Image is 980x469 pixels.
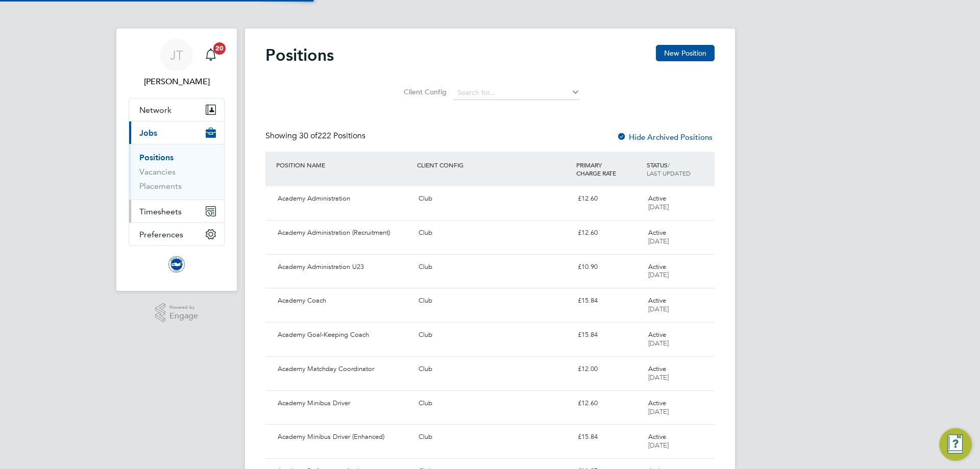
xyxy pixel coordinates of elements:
[648,373,669,382] span: [DATE]
[454,86,580,100] input: Search for...
[617,132,713,142] label: Hide Archived Positions
[170,48,183,62] span: JT
[648,339,669,348] span: [DATE]
[274,361,414,378] div: Academy Matchday Coordinator
[129,121,224,144] button: Jobs
[265,45,334,65] h2: Positions
[574,259,644,276] div: £10.90
[648,432,666,441] span: Active
[574,156,644,182] div: PRIMARY CHARGE RATE
[139,181,182,191] a: Placements
[414,361,573,378] div: Club
[648,296,666,305] span: Active
[139,167,176,177] a: Vacancies
[939,428,972,461] button: Engage Resource Center
[648,228,666,237] span: Active
[414,429,573,446] div: Club
[648,441,669,450] span: [DATE]
[574,395,644,412] div: £12.60
[401,87,447,96] label: Client Config
[648,305,669,313] span: [DATE]
[299,131,365,141] span: 222 Positions
[139,105,171,115] span: Network
[668,161,670,169] span: /
[414,225,573,241] div: Club
[116,29,237,291] nav: Main navigation
[648,407,669,416] span: [DATE]
[644,156,715,182] div: STATUS
[274,292,414,309] div: Academy Coach
[201,39,221,71] a: 20
[574,327,644,343] div: £15.84
[213,42,226,55] span: 20
[656,45,715,61] button: New Position
[274,395,414,412] div: Academy Minibus Driver
[574,225,644,241] div: £12.60
[648,262,666,271] span: Active
[169,303,198,312] span: Powered by
[414,156,573,174] div: CLIENT CONFIG
[155,303,199,323] a: Powered byEngage
[139,230,183,239] span: Preferences
[139,128,157,138] span: Jobs
[274,327,414,343] div: Academy Goal-Keeping Coach
[648,270,669,279] span: [DATE]
[274,225,414,241] div: Academy Administration (Recruitment)
[139,153,174,162] a: Positions
[574,361,644,378] div: £12.00
[274,429,414,446] div: Academy Minibus Driver (Enhanced)
[274,259,414,276] div: Academy Administration U23
[265,131,367,141] div: Showing
[648,399,666,407] span: Active
[414,190,573,207] div: Club
[648,203,669,211] span: [DATE]
[648,194,666,203] span: Active
[574,292,644,309] div: £15.84
[648,330,666,339] span: Active
[414,292,573,309] div: Club
[169,312,198,320] span: Engage
[414,327,573,343] div: Club
[129,144,224,200] div: Jobs
[168,256,185,273] img: brightonandhovealbion-logo-retina.png
[414,259,573,276] div: Club
[129,98,224,121] button: Network
[139,207,182,216] span: Timesheets
[274,190,414,207] div: Academy Administration
[129,39,225,88] a: JT[PERSON_NAME]
[274,156,414,174] div: POSITION NAME
[414,395,573,412] div: Club
[129,76,225,88] span: Jemma Thrower
[129,223,224,245] button: Preferences
[648,237,669,245] span: [DATE]
[129,200,224,223] button: Timesheets
[648,364,666,373] span: Active
[129,256,225,273] a: Go to home page
[574,190,644,207] div: £12.60
[647,169,691,177] span: LAST UPDATED
[574,429,644,446] div: £15.84
[299,131,317,141] span: 30 of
